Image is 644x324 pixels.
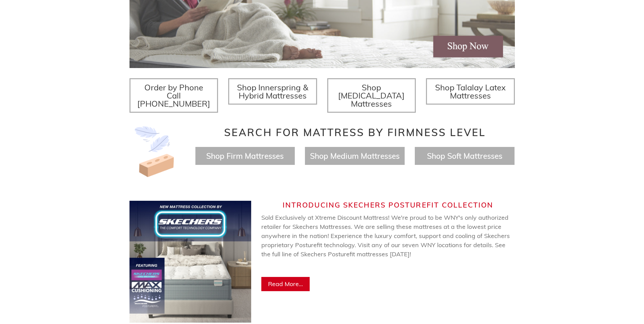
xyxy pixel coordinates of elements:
[228,78,317,105] a: Shop Innerspring & Hybrid Mattresses
[435,82,506,101] span: Shop Talalay Latex Mattresses
[338,82,405,109] span: Shop [MEDICAL_DATA] Mattresses
[327,78,416,113] a: Shop [MEDICAL_DATA] Mattresses
[129,126,180,177] img: Image-of-brick- and-feather-representing-firm-and-soft-feel
[268,280,303,288] span: Read More...
[261,277,310,291] a: Read More...
[129,78,218,113] a: Order by Phone Call [PHONE_NUMBER]
[427,151,502,161] a: Shop Soft Mattresses
[310,151,400,161] a: Shop Medium Mattresses
[237,82,308,101] span: Shop Innerspring & Hybrid Mattresses
[283,200,493,209] span: Introducing Skechers Posturefit Collection
[224,126,486,139] span: Search for Mattress by Firmness Level
[129,201,251,323] img: Skechers Web Banner (750 x 750 px) (2).jpg__PID:de10003e-3404-460f-8276-e05f03caa093
[426,78,515,105] a: Shop Talalay Latex Mattresses
[137,82,210,109] span: Order by Phone Call [PHONE_NUMBER]
[261,214,510,276] span: Sold Exclusively at Xtreme Discount Mattress! We're proud to be WNY's only authorized retailer fo...
[206,151,284,161] a: Shop Firm Mattresses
